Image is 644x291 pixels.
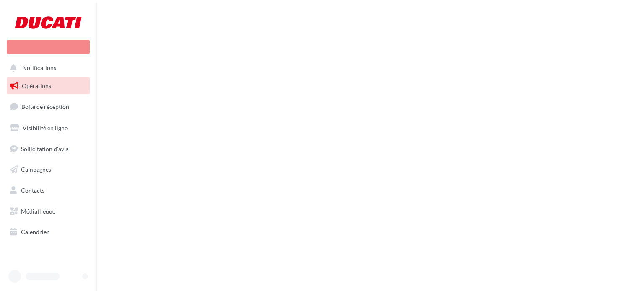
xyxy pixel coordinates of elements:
span: Boîte de réception [21,103,69,110]
a: Contacts [5,182,91,199]
a: Opérations [5,77,91,95]
a: Boîte de réception [5,98,91,116]
a: Médiathèque [5,203,91,220]
span: Sollicitation d'avis [21,145,68,152]
a: Sollicitation d'avis [5,140,91,158]
div: Nouvelle campagne [7,40,90,54]
span: Campagnes [21,166,51,173]
span: Visibilité en ligne [23,124,68,131]
span: Opérations [22,82,51,89]
span: Notifications [22,64,56,72]
a: Calendrier [5,223,91,241]
span: Médiathèque [21,208,55,215]
span: Contacts [21,187,44,194]
span: Calendrier [21,228,49,235]
a: Campagnes [5,161,91,178]
a: Visibilité en ligne [5,119,91,137]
